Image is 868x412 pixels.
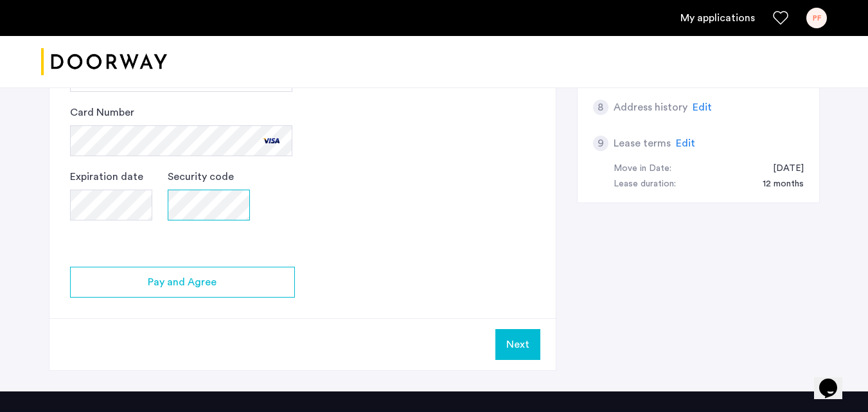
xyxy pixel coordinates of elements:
a: Favorites [773,10,788,26]
span: Edit [693,102,712,112]
div: 8 [593,100,608,115]
a: Cazamio logo [41,38,167,86]
span: Pay and Agree [148,274,217,290]
img: logo [41,38,167,86]
h5: Address history [614,100,687,115]
div: 09/01/2025 [760,161,804,177]
span: Edit [676,138,695,148]
button: Next [495,329,540,360]
div: 12 months [750,177,804,192]
h5: Lease terms [614,136,671,151]
iframe: chat widget [814,361,855,399]
div: PF [806,8,827,28]
div: 9 [593,136,608,151]
label: Expiration date [70,169,143,184]
button: button [70,267,295,298]
a: My application [680,10,755,26]
div: Move in Date: [614,161,671,177]
div: Lease duration: [614,177,676,192]
label: Card Number [70,105,134,120]
label: Security code [168,169,234,184]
